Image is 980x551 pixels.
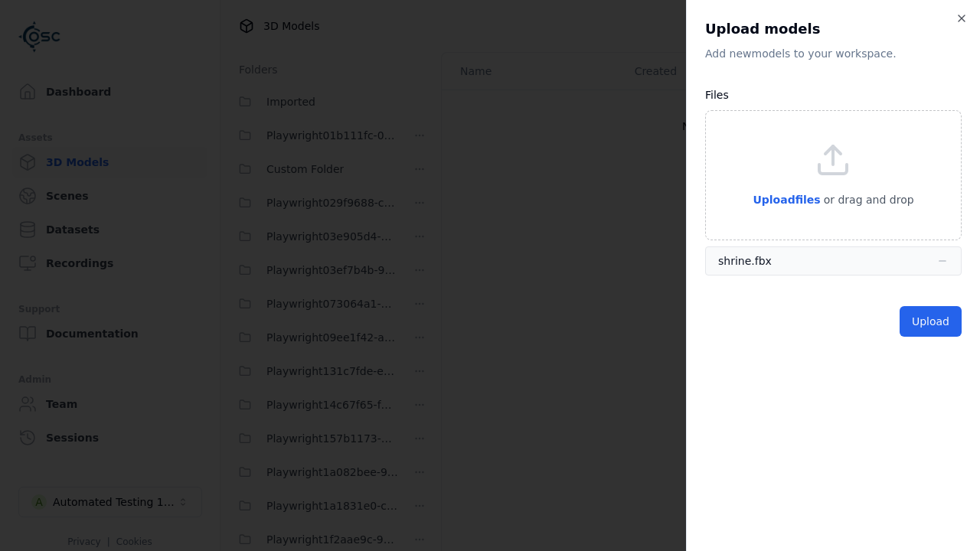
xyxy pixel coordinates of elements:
[705,46,962,61] p: Add new model s to your workspace.
[718,253,772,269] div: shrine.fbx
[705,89,729,101] label: Files
[705,18,962,40] h2: Upload models
[821,191,914,209] p: or drag and drop
[753,194,820,206] span: Upload files
[900,306,962,337] button: Upload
